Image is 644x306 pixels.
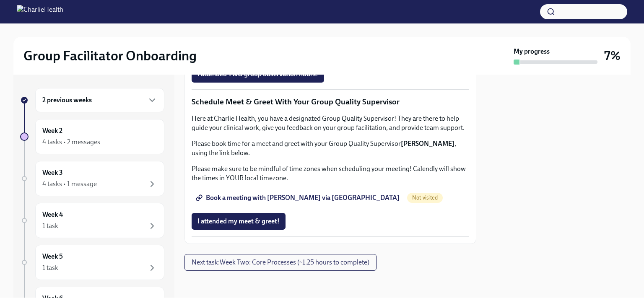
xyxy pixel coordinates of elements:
[42,137,100,147] div: 4 tasks • 2 messages
[20,245,164,280] a: Week 51 task
[401,140,454,148] strong: [PERSON_NAME]
[192,139,469,158] p: Please book time for a meet and greet with your Group Quality Supervisor , using the link below.
[192,164,469,183] p: Please make sure to be mindful of time zones when scheduling your meeting! Calendly will show the...
[514,47,550,56] strong: My progress
[42,126,62,135] h6: Week 2
[42,252,63,261] h6: Week 5
[20,203,164,238] a: Week 41 task
[42,221,58,231] div: 1 task
[17,5,63,18] img: CharlieHealth
[20,161,164,196] a: Week 34 tasks • 1 message
[42,168,63,177] h6: Week 3
[35,88,164,112] div: 2 previous weeks
[192,114,469,132] p: Here at Charlie Health, you have a designated Group Quality Supervisor! They are there to help gu...
[23,47,197,64] h2: Group Facilitator Onboarding
[407,194,443,201] span: Not visited
[197,194,400,202] span: Book a meeting with [PERSON_NAME] via [GEOGRAPHIC_DATA]
[20,119,164,154] a: Week 24 tasks • 2 messages
[192,96,469,107] p: Schedule Meet & Greet With Your Group Quality Supervisor
[197,217,280,226] span: I attended my meet & greet!
[42,210,63,219] h6: Week 4
[42,263,58,272] div: 1 task
[42,96,92,105] h6: 2 previous weeks
[604,48,621,63] h3: 7%
[192,213,286,230] button: I attended my meet & greet!
[42,179,97,189] div: 4 tasks • 1 message
[184,254,377,271] button: Next task:Week Two: Core Processes (~1.25 hours to complete)
[192,258,369,267] span: Next task : Week Two: Core Processes (~1.25 hours to complete)
[42,294,63,303] h6: Week 6
[192,189,405,206] a: Book a meeting with [PERSON_NAME] via [GEOGRAPHIC_DATA]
